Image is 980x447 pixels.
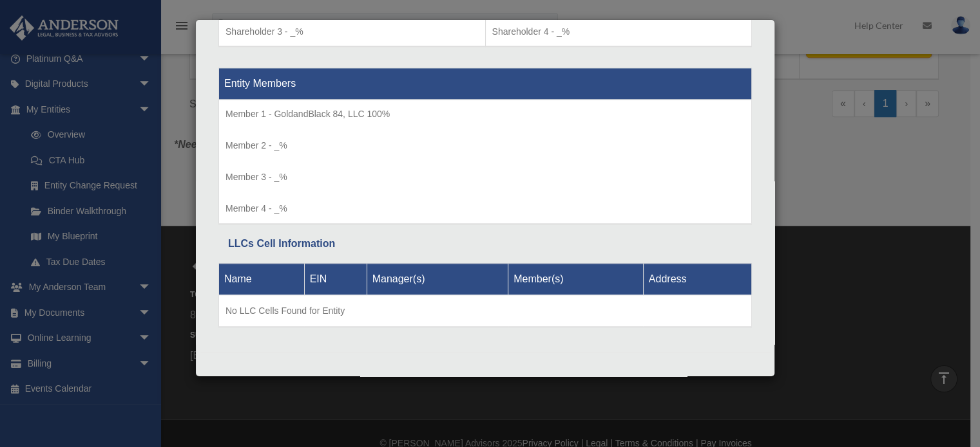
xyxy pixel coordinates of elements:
p: Member 3 - _% [226,169,745,185]
p: Member 4 - _% [226,201,745,217]
th: EIN [304,263,367,295]
p: Member 1 - GoldandBlack 84, LLC 100% [226,106,745,122]
div: LLCs Cell Information [228,235,742,253]
p: Shareholder 3 - _% [226,24,479,40]
th: Name [219,263,305,295]
th: Entity Members [219,68,752,100]
p: Member 2 - _% [226,138,745,154]
th: Manager(s) [367,263,508,295]
th: Address [643,263,751,295]
p: Shareholder 4 - _% [492,24,745,40]
td: No LLC Cells Found for Entity [219,295,752,327]
th: Member(s) [508,263,644,295]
